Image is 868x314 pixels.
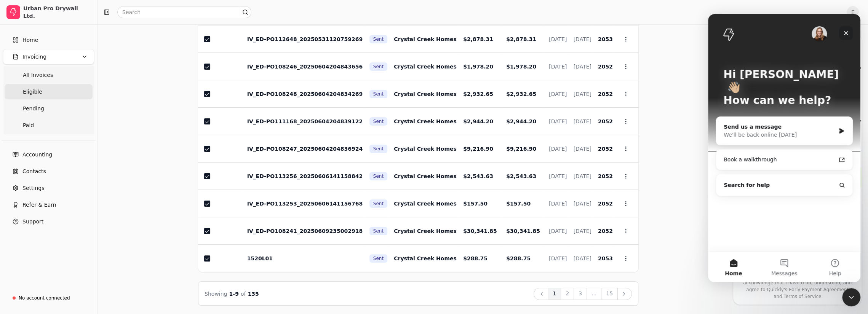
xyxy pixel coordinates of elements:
span: Sent [373,173,384,180]
span: $288.75 [506,255,531,261]
span: 2052 [598,173,613,179]
iframe: Intercom live chat [842,288,860,306]
span: 1520L01 [247,255,273,261]
button: ... [587,288,601,300]
span: Accounting [22,151,52,159]
span: [DATE] [549,91,567,97]
span: Sent [373,200,384,207]
span: Sent [373,228,384,234]
span: [DATE] [549,173,567,179]
a: All Invoices [5,67,93,83]
span: $2,543.63 [506,173,536,179]
span: [DATE] [573,118,591,124]
a: Pending [5,101,93,116]
span: $288.75 [463,255,488,261]
span: [DATE] [549,36,567,42]
span: Sent [373,63,384,70]
a: Paid [5,118,93,133]
span: 2053 [598,36,613,42]
span: $9,216.90 [506,146,536,152]
span: $30,341.85 [506,228,540,234]
span: 2052 [598,91,613,97]
span: IV_ED-PO113253_20250606141156768 [247,201,363,207]
span: $2,944.20 [506,118,536,124]
span: Eligible [23,88,42,96]
span: Sent [373,145,384,152]
span: $2,543.63 [463,173,493,179]
span: [DATE] [549,64,567,70]
span: $2,878.31 [506,36,536,42]
button: 2 [561,288,574,300]
span: Settings [22,184,44,192]
iframe: Intercom live chat [708,14,860,282]
button: Refer & Earn [3,197,94,212]
button: 15 [601,288,618,300]
span: $157.50 [506,201,531,207]
span: $2,944.20 [463,118,493,124]
span: $30,341.85 [463,228,497,234]
span: [DATE] [573,228,591,234]
span: $1,978.20 [506,64,536,70]
span: Showing [205,291,227,297]
span: 2053 [598,255,613,261]
span: IV_ED-PO112648_20250531120759269 [247,36,363,42]
a: Home [3,32,94,48]
span: IV_ED-PO108247_20250604204836924 [247,146,363,152]
span: IV_ED-PO111168_20250604204839122 [247,118,363,124]
a: Settings [3,180,94,196]
span: Home [22,36,38,44]
span: Crystal Creek Homes [394,118,457,124]
span: All Invoices [23,71,53,79]
a: Eligible [5,84,93,99]
button: E [847,6,859,18]
span: IV_ED-PO108246_20250604204843656 [247,64,363,70]
span: [DATE] [573,255,591,261]
span: $1,978.20 [463,64,493,70]
span: Crystal Creek Homes [394,64,457,70]
span: [DATE] [549,146,567,152]
span: IV_ED-PO113256_20250606141158842 [247,173,363,179]
p: By selecting "Request early payment", I acknowledge that I have read, understood, and agree to Qu... [742,273,852,300]
span: Crystal Creek Homes [394,228,457,234]
span: $2,932.65 [506,91,536,97]
span: 2052 [598,228,613,234]
div: No account connected [19,295,70,301]
span: Refer & Earn [22,201,56,209]
span: [DATE] [573,91,591,97]
a: Contacts [3,164,94,179]
span: Pending [23,105,44,113]
span: Sent [373,255,384,262]
span: $2,878.31 [463,36,493,42]
span: Crystal Creek Homes [394,173,457,179]
button: Support [3,214,94,229]
a: Accounting [3,147,94,162]
span: 2052 [598,64,613,70]
span: [DATE] [549,201,567,207]
span: [DATE] [573,64,591,70]
span: Sent [373,36,384,43]
span: Sent [373,118,384,125]
button: Invoicing [3,49,94,64]
span: Crystal Creek Homes [394,201,457,207]
span: Support [22,218,43,226]
div: Urban Pro Drywall Ltd. [23,5,91,20]
span: [DATE] [573,173,591,179]
span: 1 - 9 [229,291,239,297]
span: IV_ED-PO108241_20250609235002918 [247,228,363,234]
span: Invoicing [22,53,46,61]
span: Paid [23,121,34,129]
span: [DATE] [549,118,567,124]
